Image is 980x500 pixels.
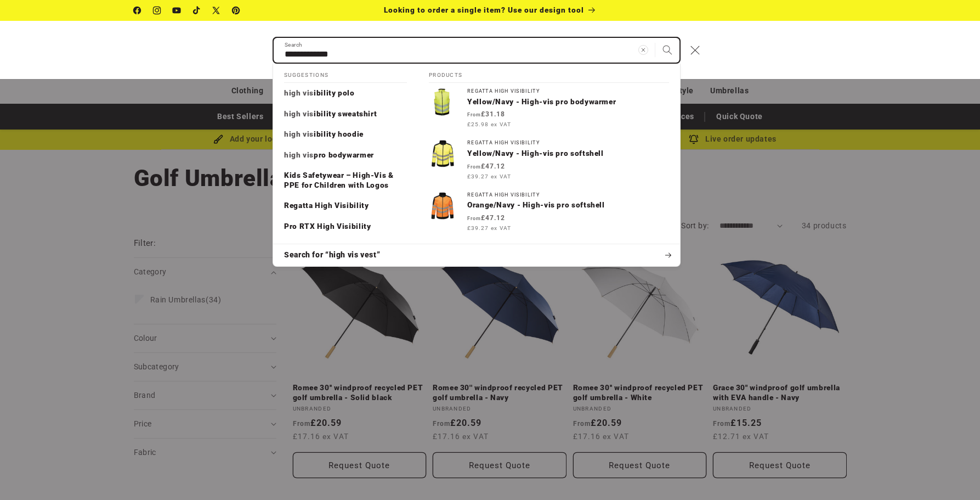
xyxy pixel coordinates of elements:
[273,195,418,216] a: Regatta High Visibility
[273,104,418,125] a: high visibility sweatshirt
[655,38,679,62] button: Search
[418,134,680,186] a: Regatta High VisibilityYellow/Navy - High-vis pro softshell From£47.12 £39.27 ex VAT
[467,214,505,222] strong: £47.12
[284,150,314,159] mark: high vis
[467,192,669,198] div: Regatta High Visibility
[314,88,355,97] span: ibility polo
[273,145,418,166] a: high vis pro bodywarmer
[384,5,584,14] span: Looking to order a single item? Use our design tool
[467,216,481,221] span: From
[467,140,669,146] div: Regatta High Visibility
[467,149,669,159] p: Yellow/Navy - High-vis pro softshell
[284,130,364,139] p: high visibility hoodie
[467,224,511,232] span: £39.27 ex VAT
[284,150,374,160] p: high vis pro bodywarmer
[284,64,407,83] h2: Suggestions
[683,38,707,62] button: Close
[284,250,380,261] span: Search for “high vis vest”
[418,83,680,134] a: Regatta High VisibilityYellow/Navy - High-vis pro bodywarmer From£31.18 £25.98 ex VAT
[418,187,680,238] a: Regatta High VisibilityOrange/Navy - High-vis pro softshell From£47.12 £39.27 ex VAT
[467,120,511,128] span: £25.98 ex VAT
[467,110,505,118] strong: £31.18
[284,222,371,232] p: Pro RTX High Visibility
[429,192,456,220] img: High-vis pro softshell
[284,130,314,138] mark: high vis
[631,38,655,62] button: Clear search term
[467,172,511,181] span: £39.27 ex VAT
[284,171,407,190] p: Kids Safetywear – High-Vis & PPE for Children with Logos
[273,165,418,195] a: Kids Safetywear – High-Vis & PPE for Children with Logos
[284,201,369,211] p: Regatta High Visibility
[467,162,505,170] strong: £47.12
[273,83,418,104] a: high visibility polo
[284,88,355,98] p: high visibility polo
[273,216,418,237] a: Pro RTX High Visibility
[284,88,314,97] mark: high vis
[314,150,374,159] span: pro bodywarmer
[284,109,314,118] mark: high vis
[467,112,481,117] span: From
[467,164,481,170] span: From
[467,88,669,94] div: Regatta High Visibility
[429,140,456,167] img: High-vis pro softshell
[429,64,669,83] h2: Products
[314,109,377,118] span: ibility sweatshirt
[467,97,669,107] p: Yellow/Navy - High-vis pro bodywarmer
[467,200,669,210] p: Orange/Navy - High-vis pro softshell
[792,381,980,500] iframe: Chat Widget
[429,88,456,116] img: High-vis pro bodywarmer
[284,109,377,119] p: high visibility sweatshirt
[273,124,418,145] a: high visibility hoodie
[314,130,364,138] span: ibility hoodie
